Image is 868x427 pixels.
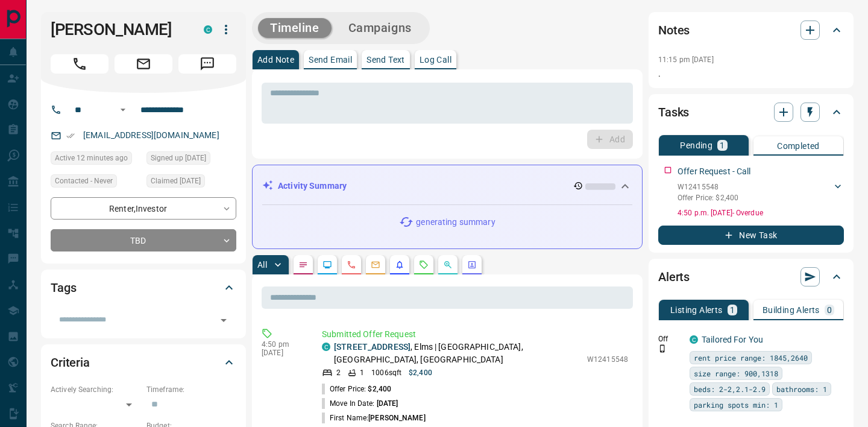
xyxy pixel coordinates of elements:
[763,306,820,314] p: Building Alerts
[336,367,341,378] p: 2
[309,55,352,64] p: Send Email
[658,21,690,40] h2: Notes
[658,267,690,286] h2: Alerts
[419,260,429,270] svg: Requests
[55,175,113,187] span: Contacted - Never
[587,354,628,365] p: W12415548
[322,343,330,351] div: condos.ca
[694,352,808,364] span: rent price range: 1845,2640
[262,175,632,197] div: Activity Summary
[51,278,76,297] h2: Tags
[51,384,140,395] p: Actively Searching:
[395,260,404,270] svg: Listing Alerts
[262,340,304,349] p: 4:50 pm
[658,16,844,45] div: Notes
[371,367,401,378] p: 1006 sqft
[776,383,827,395] span: bathrooms: 1
[377,399,398,408] span: [DATE]
[66,131,75,140] svg: Email Verified
[51,20,186,39] h1: [PERSON_NAME]
[658,55,714,64] p: 11:15 pm [DATE]
[658,68,844,80] p: .
[678,192,738,203] p: Offer Price: $2,400
[420,55,451,64] p: Log Call
[322,260,332,270] svg: Lead Browsing Activity
[658,334,682,344] p: Off
[51,273,236,302] div: Tags
[51,229,236,251] div: TBD
[322,328,628,341] p: Submitted Offer Request
[702,335,763,344] a: Tailored For You
[347,260,356,270] svg: Calls
[690,335,698,344] div: condos.ca
[678,207,844,218] p: 4:50 p.m. [DATE] - Overdue
[720,141,725,150] p: 1
[670,306,723,314] p: Listing Alerts
[322,413,426,423] p: First Name:
[694,383,766,395] span: beds: 2-2,2.1-2.9
[371,260,380,270] svg: Emails
[827,306,832,314] p: 0
[467,260,477,270] svg: Agent Actions
[51,54,108,74] span: Call
[151,152,206,164] span: Signed up [DATE]
[694,367,778,379] span: size range: 900,1318
[336,18,424,38] button: Campaigns
[678,182,738,192] p: W12415548
[658,262,844,291] div: Alerts
[360,367,364,378] p: 1
[658,103,689,122] h2: Tasks
[151,175,201,187] span: Claimed [DATE]
[694,399,778,411] span: parking spots min: 1
[322,398,398,409] p: Move In Date:
[678,179,844,206] div: W12415548Offer Price: $2,400
[146,384,236,395] p: Timeframe:
[83,130,219,140] a: [EMAIL_ADDRESS][DOMAIN_NAME]
[178,54,236,74] span: Message
[215,312,232,329] button: Open
[298,260,308,270] svg: Notes
[204,25,212,34] div: condos.ca
[334,341,581,366] p: , Elms | [GEOGRAPHIC_DATA], [GEOGRAPHIC_DATA], [GEOGRAPHIC_DATA]
[51,348,236,377] div: Criteria
[258,18,332,38] button: Timeline
[262,349,304,357] p: [DATE]
[777,142,820,150] p: Completed
[51,353,90,372] h2: Criteria
[658,226,844,245] button: New Task
[678,165,751,178] p: Offer Request - Call
[278,180,347,192] p: Activity Summary
[322,384,391,394] p: Offer Price:
[368,385,391,393] span: $2,400
[55,152,128,164] span: Active 12 minutes ago
[366,55,405,64] p: Send Text
[658,344,667,353] svg: Push Notification Only
[416,216,495,229] p: generating summary
[368,414,425,422] span: [PERSON_NAME]
[51,151,140,168] div: Tue Oct 14 2025
[116,103,130,117] button: Open
[257,261,267,269] p: All
[334,342,410,352] a: [STREET_ADDRESS]
[146,151,236,168] div: Wed May 15 2019
[146,174,236,191] div: Wed Dec 11 2024
[409,367,432,378] p: $2,400
[443,260,453,270] svg: Opportunities
[257,55,294,64] p: Add Note
[730,306,735,314] p: 1
[658,98,844,127] div: Tasks
[51,197,236,220] div: Renter , Investor
[680,141,712,150] p: Pending
[115,54,172,74] span: Email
